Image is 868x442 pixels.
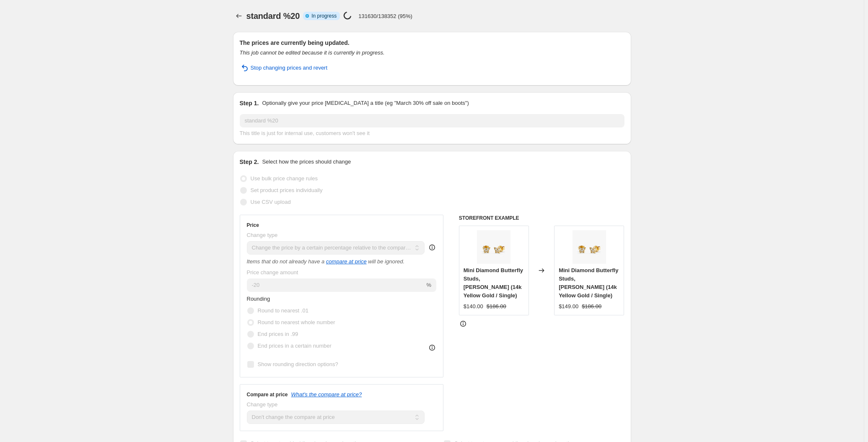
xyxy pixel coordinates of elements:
h3: Compare at price [247,391,288,398]
p: Optionally give your price [MEDICAL_DATA] a title (eg "March 30% off sale on boots") [262,99,469,107]
p: 131630/138352 (95%) [358,13,412,19]
span: Round to nearest whole number [258,319,335,325]
div: $149.00 [559,302,578,311]
i: Items that do not already have a [247,258,325,265]
span: Rounding [247,296,270,302]
button: What's the compare at price? [291,391,362,398]
strike: $186.00 [582,302,601,311]
i: This job cannot be edited because it is currently in progress. [240,49,385,56]
i: will be ignored. [368,258,404,265]
span: Show rounding direction options? [258,361,338,367]
span: End prices in a certain number [258,343,332,349]
button: Stop changing prices and revert [235,61,333,75]
button: compare at price [326,258,367,265]
span: Change type [247,401,278,408]
p: Select how the prices should change [262,158,351,166]
h2: Step 2. [240,158,259,166]
span: Use CSV upload [251,199,291,205]
span: % [426,282,431,288]
input: -20 [247,278,425,292]
h6: STOREFRONT EXAMPLE [459,215,624,221]
button: Price change jobs [233,10,245,22]
span: Mini Diamond Butterfly Studs, [PERSON_NAME] (14k Yellow Gold / Single) [559,267,618,299]
span: Stop changing prices and revert [251,64,328,72]
h2: Step 1. [240,99,259,107]
strike: $186.00 [487,302,506,311]
span: Use bulk price change rules [251,175,318,182]
span: Change type [247,232,278,238]
span: Round to nearest .01 [258,307,308,314]
span: End prices in .99 [258,331,298,337]
div: $140.00 [464,302,483,311]
input: 30% off holiday sale [240,114,624,127]
img: Yellow_Gold_Diamond_Butterfly_Earrings_80x.jpg [477,230,510,264]
span: standard %20 [246,11,300,21]
h3: Price [247,222,259,229]
h2: The prices are currently being updated. [240,39,624,47]
span: This title is just for internal use, customers won't see it [240,130,370,136]
div: help [428,243,436,252]
span: In progress [311,13,337,19]
img: Yellow_Gold_Diamond_Butterfly_Earrings_80x.jpg [573,230,606,264]
span: Price change amount [247,269,298,276]
span: Mini Diamond Butterfly Studs, [PERSON_NAME] (14k Yellow Gold / Single) [464,267,523,299]
span: Set product prices individually [251,187,323,193]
